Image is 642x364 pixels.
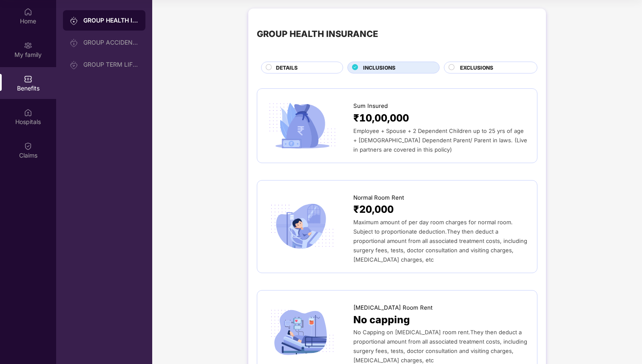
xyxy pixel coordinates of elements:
span: Normal Room Rent [353,193,404,202]
div: GROUP ACCIDENTAL INSURANCE [83,39,139,46]
img: icon [266,100,339,151]
img: svg+xml;base64,PHN2ZyBpZD0iSG9tZSIgeG1sbnM9Imh0dHA6Ly93d3cudzMub3JnLzIwMDAvc3ZnIiB3aWR0aD0iMjAiIG... [24,8,32,16]
img: svg+xml;base64,PHN2ZyB3aWR0aD0iMjAiIGhlaWdodD0iMjAiIHZpZXdCb3g9IjAgMCAyMCAyMCIgZmlsbD0ibm9uZSIgeG... [24,41,32,50]
span: Maximum amount of per day room charges for normal room. Subject to proportionate deduction.They t... [353,219,527,263]
span: Employee + Spouse + 2 Dependent Children up to 25 yrs of age + [DEMOGRAPHIC_DATA] Dependent Paren... [353,127,527,153]
img: svg+xml;base64,PHN2ZyB3aWR0aD0iMjAiIGhlaWdodD0iMjAiIHZpZXdCb3g9IjAgMCAyMCAyMCIgZmlsbD0ibm9uZSIgeG... [70,61,78,69]
div: GROUP TERM LIFE INSURANCE [83,61,139,68]
span: ₹10,00,000 [353,110,409,126]
img: svg+xml;base64,PHN2ZyBpZD0iSG9zcGl0YWxzIiB4bWxucz0iaHR0cDovL3d3dy53My5vcmcvMjAwMC9zdmciIHdpZHRoPS... [24,108,32,117]
div: GROUP HEALTH INSURANCE [83,16,139,25]
span: EXCLUSIONS [460,64,493,72]
div: GROUP HEALTH INSURANCE [257,27,378,41]
img: icon [266,201,339,252]
img: svg+xml;base64,PHN2ZyB3aWR0aD0iMjAiIGhlaWdodD0iMjAiIHZpZXdCb3g9IjAgMCAyMCAyMCIgZmlsbD0ibm9uZSIgeG... [70,17,78,25]
span: DETAILS [276,64,298,72]
span: ₹20,000 [353,202,394,217]
span: INCLUSIONS [363,64,395,72]
span: No Capping on [MEDICAL_DATA] room rent.They then deduct a proportional amount from all associated... [353,329,527,364]
img: svg+xml;base64,PHN2ZyB3aWR0aD0iMjAiIGhlaWdodD0iMjAiIHZpZXdCb3g9IjAgMCAyMCAyMCIgZmlsbD0ibm9uZSIgeG... [70,39,78,47]
img: svg+xml;base64,PHN2ZyBpZD0iQmVuZWZpdHMiIHhtbG5zPSJodHRwOi8vd3d3LnczLm9yZy8yMDAwL3N2ZyIgd2lkdGg9Ij... [24,75,32,83]
span: No capping [353,312,410,328]
span: Sum Insured [353,102,388,110]
span: [MEDICAL_DATA] Room Rent [353,303,432,312]
img: icon [266,307,339,358]
img: svg+xml;base64,PHN2ZyBpZD0iQ2xhaW0iIHhtbG5zPSJodHRwOi8vd3d3LnczLm9yZy8yMDAwL3N2ZyIgd2lkdGg9IjIwIi... [24,142,32,150]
